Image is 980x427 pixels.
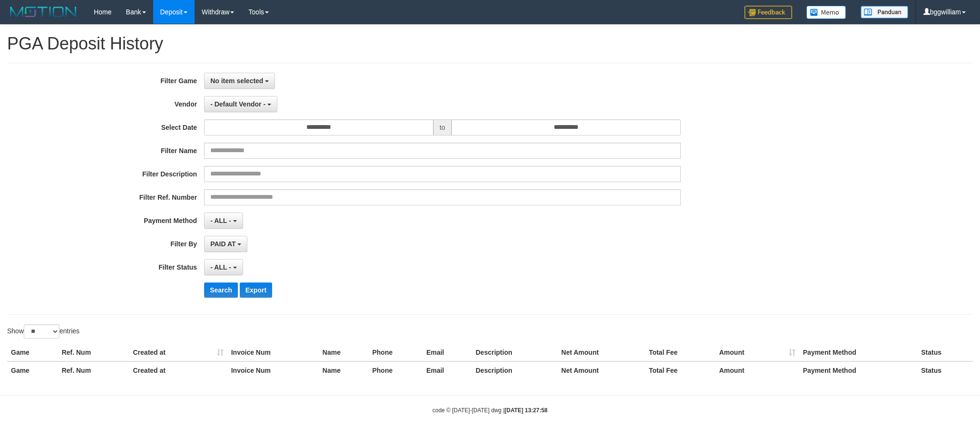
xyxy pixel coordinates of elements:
[645,344,715,361] th: Total Fee
[210,240,235,248] span: PAID AT
[204,259,243,275] button: - ALL -
[645,361,715,379] th: Total Fee
[472,361,558,379] th: Description
[204,96,277,112] button: - Default Vendor -
[917,344,973,361] th: Status
[319,361,369,379] th: Name
[204,236,247,252] button: PAID AT
[210,77,263,85] span: No item selected
[129,361,227,379] th: Created at
[806,6,846,19] img: Button%20Memo.svg
[432,407,548,414] small: code © [DATE]-[DATE] dwg |
[558,344,645,361] th: Net Amount
[799,361,917,379] th: Payment Method
[799,344,917,361] th: Payment Method
[472,344,558,361] th: Description
[319,344,369,361] th: Name
[7,34,973,53] h1: PGA Deposit History
[422,361,472,379] th: Email
[715,344,799,361] th: Amount
[558,361,645,379] th: Net Amount
[861,6,908,19] img: panduan.png
[715,361,799,379] th: Amount
[227,344,319,361] th: Invoice Num
[58,344,129,361] th: Ref. Num
[917,361,973,379] th: Status
[24,324,59,339] select: Showentries
[204,73,275,89] button: No item selected
[7,5,79,19] img: MOTION_logo.png
[368,361,422,379] th: Phone
[227,361,319,379] th: Invoice Num
[745,6,792,19] img: Feedback.jpg
[7,361,58,379] th: Game
[7,324,79,339] label: Show entries
[210,100,265,108] span: - Default Vendor -
[505,407,548,414] strong: [DATE] 13:27:58
[433,119,451,136] span: to
[129,344,227,361] th: Created at
[204,282,238,298] button: Search
[204,213,243,229] button: - ALL -
[240,282,272,298] button: Export
[368,344,422,361] th: Phone
[210,263,231,271] span: - ALL -
[210,217,231,224] span: - ALL -
[58,361,129,379] th: Ref. Num
[7,344,58,361] th: Game
[422,344,472,361] th: Email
